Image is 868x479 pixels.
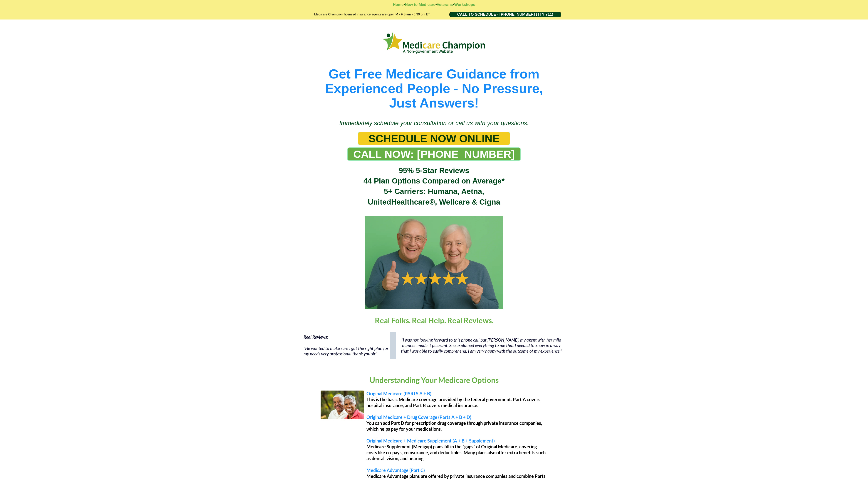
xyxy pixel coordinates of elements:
span: Original Medicare (PARTS A + B) [366,391,431,396]
img: Image [321,391,364,420]
span: Original Medicare + Drug Coverage (Parts A + B + D) [366,414,471,420]
span: Immediately schedule your consultation or call us with your questions. [339,120,529,127]
a: New to Medicare [405,2,435,7]
span: Real Folks. Real Help. Real Reviews. [375,316,493,325]
p: You can add Part D for prescription drug coverage through private insurance companies, which help... [366,420,548,432]
span: "He wanted to make sure I got the right plan for my needs very professional thank you sir" [304,346,388,357]
a: SCHEDULE NOW ONLINE [358,132,510,145]
strong: • [404,2,405,7]
span: 44 Plan Options Compared on Average* [364,177,504,185]
span: CALL NOW: [PHONE_NUMBER] [353,148,515,160]
span: Medicare Advantage (Part C) [366,467,425,473]
strong: • [453,2,454,7]
span: “I was not looking forward to this phone call but [PERSON_NAME], my agent with her mild manner, m... [401,337,562,354]
span: Just Answers! [389,95,479,110]
span: SCHEDULE NOW ONLINE [368,132,500,145]
span: Understanding Your Medicare Options [370,375,499,384]
a: Workshops [454,2,475,7]
a: CALL TO SCHEDULE - 1-888-344-8881 (TTY 711) [449,12,561,17]
span: Original Medicare + Medicare Supplement (A + B + Supplement) [366,438,495,443]
a: Veterans [437,2,453,7]
span: Get Free Medicare Guidance from Experienced People - No Pressure, [325,66,543,96]
span: Real Reviews: [304,334,328,340]
p: This is the basic Medicare coverage provided by the federal government. Part A covers hospital in... [366,396,548,408]
a: Home [393,2,403,7]
span: UnitedHealthcare®, Wellcare & Cigna [368,198,500,206]
a: CALL NOW: 1-888-344-8881 [347,147,521,161]
span: 95% 5-Star Reviews [399,166,469,175]
strong: • [435,2,437,7]
h2: Medicare Champion, licensed insurance agents are open M - F 8 am - 5:30 pm ET. [302,12,443,17]
span: CALL TO SCHEDULE - [PHONE_NUMBER] (TTY 711) [457,12,553,17]
p: Medicare Supplement (Medigap) plans fill in the “gaps” of Original Medicare, covering costs like ... [366,444,548,461]
span: 5+ Carriers: Humana, Aetna, [384,187,484,196]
